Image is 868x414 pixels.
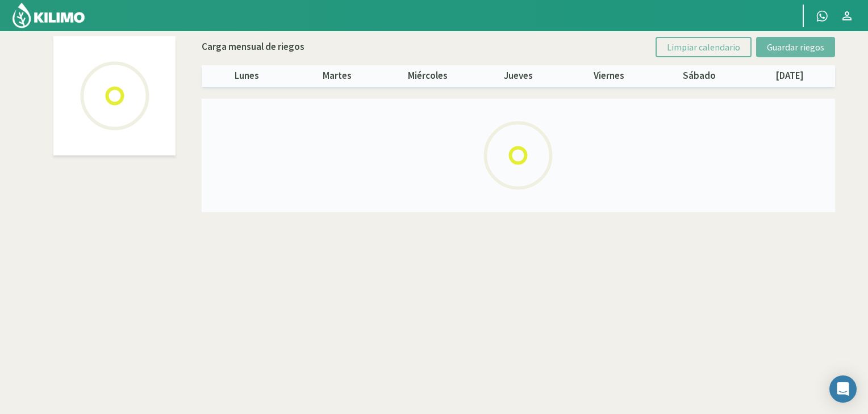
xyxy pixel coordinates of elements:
[767,41,824,53] span: Guardar riegos
[745,69,835,83] p: [DATE]
[656,37,752,57] button: Limpiar calendario
[564,69,654,83] p: viernes
[667,41,740,53] span: Limpiar calendario
[202,40,304,54] p: Carga mensual de riegos
[654,69,744,83] p: sábado
[473,69,564,83] p: jueves
[292,69,382,83] p: martes
[461,99,575,212] img: Loading...
[829,375,857,403] div: Open Intercom Messenger
[756,37,835,57] button: Guardar riegos
[202,69,292,83] p: lunes
[58,39,172,153] img: Loading...
[11,2,86,29] img: Kilimo
[383,69,473,83] p: miércoles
